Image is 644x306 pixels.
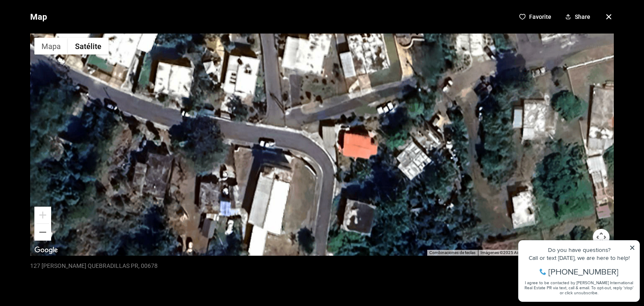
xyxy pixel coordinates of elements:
[429,250,475,256] button: Combinaciones de teclas
[34,207,51,223] button: Acercar
[560,250,611,255] a: Informar un error en el mapa
[10,52,119,67] span: I agree to be contacted by [PERSON_NAME] International Real Estate PR via text, call & email. To ...
[34,39,104,48] span: [PHONE_NUMBER]
[531,250,555,255] a: Condiciones
[593,229,610,246] button: Controles de visualización del mapa
[9,19,121,25] div: Do you have questions?
[561,10,594,23] button: Share
[480,250,526,255] span: Imágenes ©2025 Airbus
[529,13,551,20] p: Favorite
[30,262,158,269] p: 127 [PERSON_NAME] QUEBRADILLAS PR, 00678
[516,10,555,23] button: Favorite
[32,245,60,256] a: Abrir esta área en Google Maps (se abre en una ventana nueva)
[575,13,590,20] p: Share
[34,224,51,241] button: Alejar
[9,27,121,33] div: Call or text [DATE], we are here to help!
[32,245,60,256] img: Google
[30,8,47,25] p: Map
[34,38,68,54] button: Mostrar mapa de calles
[68,38,109,54] button: Mostrar imágenes satelitales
